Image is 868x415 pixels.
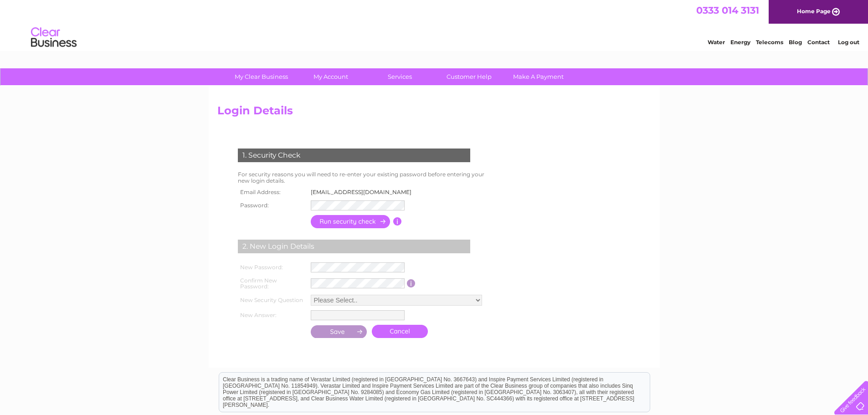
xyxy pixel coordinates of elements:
a: Cancel [372,325,428,338]
input: Information [407,279,416,287]
img: logo.png [31,24,77,51]
a: 0333 014 3131 [696,5,759,16]
a: Log out [838,39,859,46]
a: My Account [293,68,368,85]
a: My Clear Business [224,68,299,85]
td: [EMAIL_ADDRESS][DOMAIN_NAME] [308,186,419,198]
a: Make A Payment [501,68,576,85]
td: For security reasons you will need to re-enter your existing password before entering your new lo... [236,169,494,186]
input: Submit [311,325,367,338]
th: New Password: [236,260,308,275]
div: 2. New Login Details [238,240,470,253]
a: Energy [730,39,750,46]
a: Contact [807,39,830,46]
h2: Login Details [217,104,651,122]
a: Services [362,68,437,85]
th: Email Address: [236,186,308,198]
th: New Security Question [236,292,308,308]
a: Telecoms [756,39,783,46]
div: 1. Security Check [238,149,470,162]
a: Customer Help [431,68,507,85]
th: New Answer: [236,308,308,323]
a: Water [708,39,725,46]
th: Password: [236,198,308,213]
th: Confirm New Password: [236,275,308,293]
a: Blog [789,39,802,46]
div: Clear Business is a trading name of Verastar Limited (registered in [GEOGRAPHIC_DATA] No. 3667643... [219,5,650,44]
input: Information [393,217,402,225]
